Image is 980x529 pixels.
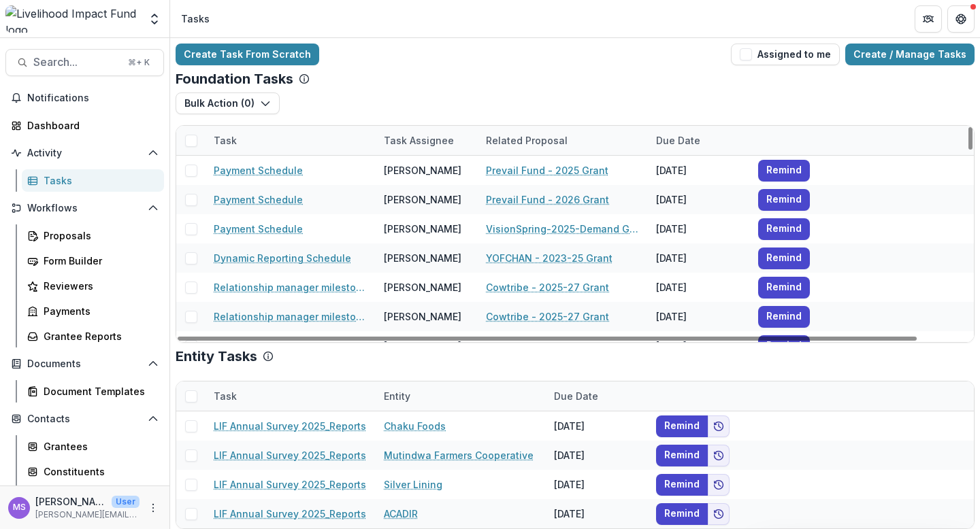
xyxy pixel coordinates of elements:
[214,448,366,462] a: LIF Annual Survey 2025_Reports
[176,92,280,114] button: Bulk Action (0)
[44,279,153,293] div: Reviewers
[176,9,215,29] nav: breadcrumb
[44,254,153,268] div: Form Builder
[376,389,419,403] div: Entity
[22,224,164,247] a: Proposals
[758,189,810,211] button: Remind
[486,192,609,207] a: Prevail Fund - 2026 Grant
[546,389,606,403] div: Due Date
[44,329,153,343] div: Grantee Reports
[44,439,153,454] div: Grantees
[648,331,750,360] div: [DATE]
[35,494,106,509] p: [PERSON_NAME]
[27,203,142,214] span: Workflows
[656,445,708,466] button: Remind
[145,5,164,33] button: Open entity switcher
[546,441,648,470] div: [DATE]
[214,507,366,521] a: LIF Annual Survey 2025_Reports
[5,5,140,33] img: Livelihood Impact Fund logo
[648,302,750,331] div: [DATE]
[708,474,730,496] button: Add to friends
[915,5,942,33] button: Partners
[181,12,210,26] div: Tasks
[546,381,648,411] div: Due Date
[384,419,446,433] a: Chaku Foods
[758,306,810,328] button: Remind
[384,507,418,521] a: ACADIR
[376,381,546,411] div: Entity
[845,44,975,65] a: Create / Manage Tasks
[206,381,376,411] div: Task
[5,353,164,375] button: Open Documents
[758,218,810,240] button: Remind
[206,133,245,148] div: Task
[384,448,534,462] a: Mutindwa Farmers Cooperative
[478,126,648,155] div: Related Proposal
[214,163,303,177] a: Payment Schedule
[22,325,164,347] a: Grantee Reports
[648,133,708,148] div: Due Date
[214,192,303,207] a: Payment Schedule
[384,477,442,492] a: Silver Lining
[13,503,26,512] div: Monica Swai
[486,222,640,236] a: VisionSpring-2025-Demand Generation Proposal
[648,243,750,273] div: [DATE]
[5,87,164,109] button: Notifications
[22,275,164,297] a: Reviewers
[27,118,153,133] div: Dashboard
[486,251,612,265] a: YOFCHAN - 2023-25 Grant
[478,133,576,148] div: Related Proposal
[44,173,153,188] div: Tasks
[648,214,750,243] div: [DATE]
[206,126,376,155] div: Task
[546,411,648,441] div: [DATE]
[5,49,164,76] button: Search...
[384,192,461,207] div: [PERSON_NAME]
[384,309,461,324] div: [PERSON_NAME]
[648,273,750,302] div: [DATE]
[27,92,159,104] span: Notifications
[214,419,366,433] a: LIF Annual Survey 2025_Reports
[27,148,142,159] span: Activity
[22,460,164,483] a: Constituents
[176,71,293,87] p: Foundation Tasks
[486,280,609,294] a: Cowtribe - 2025-27 Grant
[648,126,750,155] div: Due Date
[214,280,367,294] a: Relationship manager milestone review
[44,464,153,479] div: Constituents
[22,169,164,192] a: Tasks
[44,384,153,398] div: Document Templates
[22,380,164,403] a: Document Templates
[546,499,648,528] div: [DATE]
[384,163,461,177] div: [PERSON_NAME]
[176,348,257,364] p: Entity Tasks
[176,44,319,65] a: Create Task From Scratch
[214,477,366,492] a: LIF Annual Survey 2025_Reports
[22,300,164,322] a: Payments
[27,413,142,425] span: Contacts
[376,133,462,148] div: Task Assignee
[206,389,245,403] div: Task
[384,222,461,236] div: [PERSON_NAME]
[656,474,708,496] button: Remind
[384,280,461,294] div: [PERSON_NAME]
[112,496,140,508] p: User
[708,503,730,525] button: Add to friends
[656,503,708,525] button: Remind
[376,126,478,155] div: Task Assignee
[5,408,164,430] button: Open Contacts
[947,5,975,33] button: Get Help
[648,156,750,185] div: [DATE]
[214,222,303,236] a: Payment Schedule
[5,142,164,164] button: Open Activity
[22,250,164,272] a: Form Builder
[384,251,461,265] div: [PERSON_NAME]
[546,470,648,499] div: [DATE]
[145,500,161,516] button: More
[125,55,152,70] div: ⌘ + K
[5,197,164,219] button: Open Workflows
[44,304,153,318] div: Payments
